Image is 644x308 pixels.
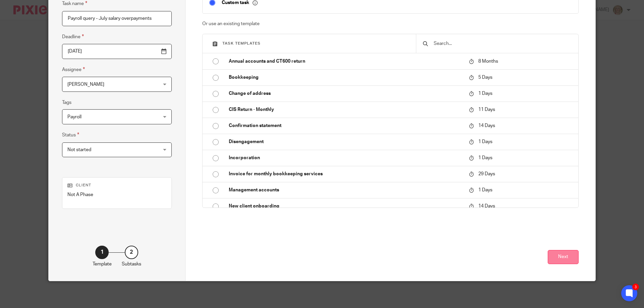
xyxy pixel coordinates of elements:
input: Task name [62,11,172,26]
p: Confirmation statement [229,122,462,129]
div: 1 [95,246,109,259]
p: CIS Return - Monthly [229,106,462,113]
span: Payroll [67,115,82,119]
span: 14 Days [478,204,495,208]
label: Status [62,131,79,139]
p: Not A Phase [67,191,166,198]
p: Disengagement [229,138,462,145]
span: 1 Days [478,139,492,144]
p: Annual accounts and CT600 return [229,58,462,65]
span: Task templates [222,42,261,45]
p: Change of address [229,90,462,97]
p: Or use an existing template [202,20,579,27]
label: Assignee [62,66,85,73]
span: 5 Days [478,75,492,80]
div: 2 [125,246,138,259]
input: Pick a date [62,44,172,59]
span: [PERSON_NAME] [67,82,104,87]
span: 14 Days [478,123,495,128]
p: Bookkeeping [229,74,462,81]
span: 8 Months [478,59,498,64]
p: Template [93,261,112,267]
span: 29 Days [478,172,495,176]
label: Deadline [62,33,84,41]
span: 1 Days [478,188,492,192]
p: Subtasks [122,261,141,267]
div: 3 [632,284,639,290]
input: Search... [433,40,572,47]
span: 11 Days [478,107,495,112]
span: Not started [67,147,91,152]
p: Invoice for monthly bookkeeping services [229,171,462,177]
p: Incorporation [229,155,462,161]
button: Next [548,250,579,264]
p: New client onboarding [229,203,462,209]
span: 1 Days [478,91,492,96]
label: Tags [62,99,71,106]
span: 1 Days [478,156,492,160]
p: Client [67,183,166,188]
p: Management accounts [229,187,462,193]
